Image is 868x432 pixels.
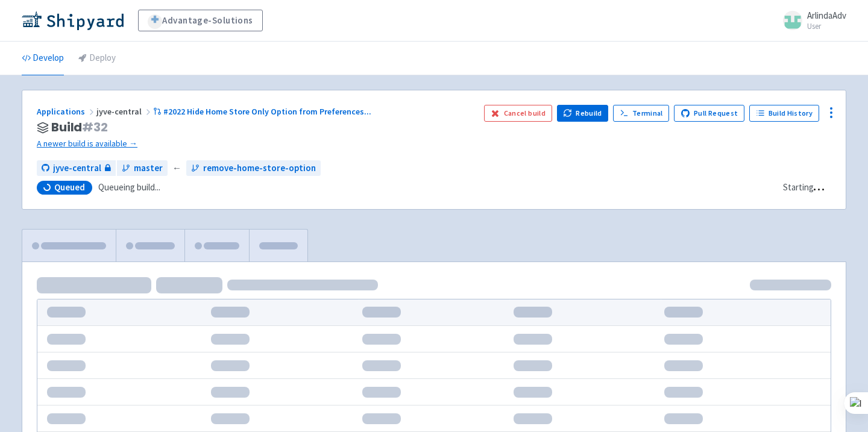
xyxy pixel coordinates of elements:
[203,161,316,175] span: remove-home-store-option
[98,181,160,195] span: Queueing build...
[783,181,814,195] div: Starting
[53,161,101,175] span: jyve-central
[82,119,108,136] span: # 32
[138,10,263,31] a: Advantage-Solutions
[613,105,669,122] a: Terminal
[37,106,96,117] a: Applications
[776,11,846,30] a: ArlindaAdv User
[163,106,371,117] span: #2022 Hide Home Store Only Option from Preferences ...
[172,161,181,175] span: ←
[186,160,321,177] a: remove-home-store-option
[37,137,474,151] a: A newer build is available →
[51,121,108,134] span: Build
[117,160,168,177] a: master
[37,160,116,177] a: jyve-central
[22,42,64,75] a: Develop
[153,106,373,117] a: #2022 Hide Home Store Only Option from Preferences...
[807,22,846,30] small: User
[54,181,85,193] span: Queued
[134,161,163,175] span: master
[557,105,609,122] button: Rebuild
[674,105,744,122] a: Pull Request
[78,42,116,75] a: Deploy
[484,105,552,122] button: Cancel build
[22,11,124,30] img: Shipyard logo
[749,105,819,122] a: Build History
[96,106,153,117] span: jyve-central
[807,10,846,21] span: ArlindaAdv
